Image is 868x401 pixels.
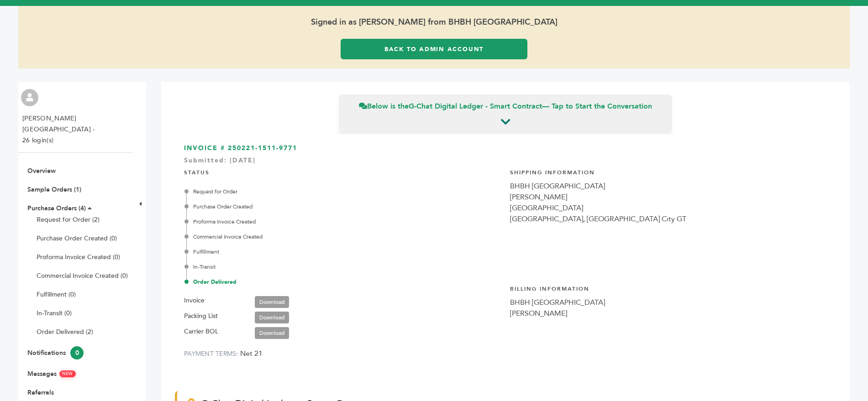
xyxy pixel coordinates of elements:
a: Download [255,312,289,323]
span: Below is the — Tap to Start the Conversation [359,101,652,111]
span: Net 21 [240,349,263,359]
li: [PERSON_NAME][GEOGRAPHIC_DATA] - 26 login(s) [22,113,130,146]
div: Submitted: [DATE] [184,156,827,170]
div: Proforma Invoice Created [186,218,501,226]
h4: Billing Information [510,278,827,297]
strong: G-Chat Digital Ledger - Smart Contract [409,101,542,111]
label: Carrier BOL [184,326,218,337]
a: Purchase Order Created (0) [37,234,117,243]
div: Commercial Invoice Created [186,233,501,241]
a: In-Transit (0) [37,309,72,318]
div: [GEOGRAPHIC_DATA] [510,203,827,214]
div: In-Transit [186,263,501,271]
a: Purchase Orders (4) [27,204,86,213]
a: Overview [27,167,56,175]
a: MessagesNEW [27,370,76,378]
img: profile.png [21,89,38,106]
span: Signed in as [PERSON_NAME] from BHBH [GEOGRAPHIC_DATA] [18,6,850,39]
h4: Shipping Information [510,162,827,181]
label: PAYMENT TERMS: [184,349,238,358]
a: Commercial Invoice Created (0) [37,271,128,280]
a: Download [255,296,289,308]
a: Request for Order (2) [37,215,100,224]
a: Notifications0 [27,349,84,357]
a: Back to Admin Account [341,39,527,59]
div: Fulfillment [186,248,501,256]
a: Download [255,327,289,339]
div: [PERSON_NAME] [510,308,827,319]
div: [GEOGRAPHIC_DATA], [GEOGRAPHIC_DATA] City GT [510,214,827,224]
a: Fulfillment (0) [37,290,76,299]
label: Packing List [184,311,218,322]
div: BHBH [GEOGRAPHIC_DATA] [510,181,827,192]
label: Invoice [184,295,205,306]
div: BHBH [GEOGRAPHIC_DATA] [510,297,827,308]
div: Order Delivered [186,278,501,286]
div: [PERSON_NAME] [510,192,827,203]
a: Order Delivered (2) [37,328,93,336]
a: Proforma Invoice Created (0) [37,253,120,261]
h4: STATUS [184,162,501,181]
a: Sample Orders (1) [27,185,81,194]
h3: INVOICE # 250221-1511-9771 [184,144,827,153]
span: 0 [70,346,84,359]
a: Referrals [27,388,54,397]
div: Request for Order [186,187,501,196]
div: Purchase Order Created [186,203,501,211]
span: NEW [59,370,76,377]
